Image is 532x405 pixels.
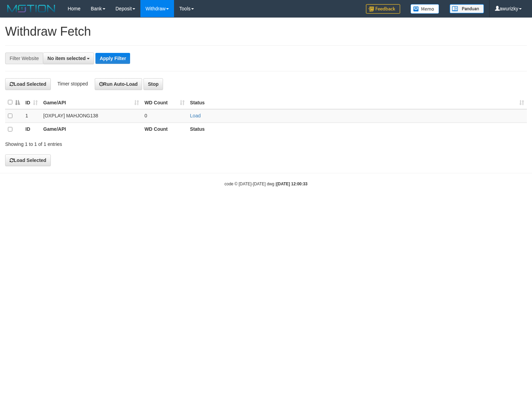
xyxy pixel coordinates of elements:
button: Load Selected [5,78,51,90]
th: WD Count [142,123,187,136]
th: WD Count: activate to sort column ascending [142,96,187,109]
img: panduan.png [450,4,484,13]
button: Load Selected [5,154,51,166]
small: code © [DATE]-[DATE] dwg | [224,182,308,186]
th: Game/API: activate to sort column ascending [41,96,142,109]
h1: Withdraw Fetch [5,25,527,38]
span: Timer stopped [57,81,88,86]
th: ID: activate to sort column ascending [23,96,41,109]
button: No item selected [43,53,94,64]
div: Filter Website [5,53,43,64]
button: Run Auto-Load [95,78,142,90]
th: ID [23,123,41,136]
div: Showing 1 to 1 of 1 entries [5,138,217,148]
img: Feedback.jpg [366,4,400,14]
strong: [DATE] 12:00:33 [277,182,308,186]
td: 1 [23,109,41,123]
img: Button%20Memo.svg [410,4,439,14]
span: 0 [144,113,147,118]
a: Load [190,113,201,118]
button: Stop [143,78,163,90]
button: Apply Filter [95,53,130,64]
th: Game/API [41,123,142,136]
span: No item selected [47,56,85,61]
td: [OXPLAY] MAHJONG138 [41,109,142,123]
img: MOTION_logo.png [5,3,57,14]
th: Status: activate to sort column ascending [187,96,527,109]
th: Status [187,123,527,136]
